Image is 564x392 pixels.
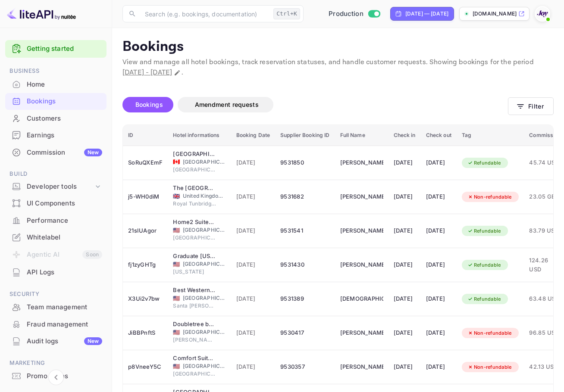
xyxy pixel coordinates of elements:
span: 63.48 USD [529,294,561,304]
th: Check in [389,125,421,146]
div: [DATE] [426,292,451,306]
span: [GEOGRAPHIC_DATA] [183,362,226,370]
a: Customers [5,110,107,126]
span: [DATE] [236,192,270,202]
button: Change date range [173,68,182,77]
a: Getting started [27,44,102,54]
span: [DATE] [236,328,270,338]
span: United States of America [173,364,180,369]
a: Home [5,76,107,92]
span: 96.85 USD [529,328,561,338]
p: View and manage all hotel bookings, track reservation statuses, and handle customer requests. Sho... [122,57,554,78]
div: JiBBPnftS [128,326,163,340]
div: Home [5,76,107,93]
a: Promo codes [5,368,107,384]
div: Audit logs [27,336,102,346]
span: [DATE] [236,226,270,236]
th: Supplier Booking ID [275,125,335,146]
th: Tag [457,125,524,146]
th: Full Name [335,125,389,146]
div: Donald Boone-Neal [340,326,383,340]
span: United States of America [173,261,180,267]
div: Fraud management [27,320,102,330]
a: Team management [5,299,107,315]
div: p8VneeY5C [128,360,163,374]
div: Earnings [27,131,102,140]
p: Bookings [122,38,554,56]
a: Earnings [5,127,107,143]
span: United States of America [173,296,180,301]
button: Collapse navigation [48,370,64,385]
div: [DATE] [426,258,451,272]
div: Justin Pywell [340,190,383,204]
div: [DATE] [426,224,451,238]
div: 9531682 [280,190,329,204]
a: Fraud management [5,316,107,332]
div: Customers [5,110,107,127]
div: Team management [27,302,102,312]
div: Hampton Inn by Hilton Winnipeg Downtown [173,150,216,159]
p: [DOMAIN_NAME] [473,10,517,18]
div: API Logs [5,264,107,281]
a: Performance [5,212,107,228]
div: Performance [27,216,102,226]
a: CommissionNew [5,144,107,160]
div: Refundable [462,226,507,236]
a: Audit logsNew [5,333,107,349]
th: Booking Date [231,125,276,146]
span: [DATE] [236,260,270,270]
a: UI Components [5,195,107,211]
span: [GEOGRAPHIC_DATA] [183,294,226,302]
div: Doubletree by Hilton Hotel Montgomery Downtown [173,320,216,329]
div: Promo codes [5,368,107,385]
div: Commission [27,148,102,158]
span: United States of America [173,330,180,335]
div: Fraud management [5,316,107,333]
div: X3Ui2v7bw [128,292,163,306]
span: Production [329,9,363,19]
div: 9531430 [280,258,329,272]
span: Build [5,169,107,179]
div: [DATE] [426,326,451,340]
div: Audit logsNew [5,333,107,350]
div: Promo codes [27,371,102,381]
div: [DATE] [426,156,451,170]
div: [DATE] — [DATE] [405,10,448,18]
div: Home [27,80,102,90]
span: Royal Tunbridge [PERSON_NAME] [173,200,216,208]
div: [DATE] [394,360,416,374]
span: Security [5,289,107,299]
button: Filter [508,97,554,115]
img: With Joy [536,7,549,21]
div: Mark Ruptash [340,156,383,170]
div: 21sIUAgor [128,224,163,238]
div: Developer tools [27,182,94,192]
span: Canada [173,159,180,165]
div: Kristen Donovan [340,292,383,306]
span: 42.13 USD [529,362,561,372]
div: [DATE] [426,190,451,204]
div: Non-refundable [462,362,517,373]
span: [GEOGRAPHIC_DATA] [173,370,216,378]
span: United Kingdom of [GEOGRAPHIC_DATA] and [GEOGRAPHIC_DATA] [183,192,226,200]
div: New [84,149,102,156]
th: ID [123,125,168,146]
div: Debbie Wilen [340,360,383,374]
th: Check out [421,125,457,146]
div: 9531541 [280,224,329,238]
div: Whitelabel [27,233,102,243]
span: [DATE] [236,362,270,372]
span: 83.79 USD [529,226,561,236]
span: 23.05 GBP [529,192,561,202]
div: Graduate New York [173,252,216,261]
div: 9530417 [280,326,329,340]
div: [DATE] [426,360,451,374]
div: The Spa Hotel [173,184,216,193]
a: API Logs [5,264,107,280]
span: [GEOGRAPHIC_DATA] [183,226,226,234]
div: Non-refundable [462,328,517,339]
th: Hotel informations [168,125,231,146]
div: SoRuQXEmF [128,156,163,170]
span: Amendment requests [195,101,259,108]
div: Developer tools [5,179,107,194]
